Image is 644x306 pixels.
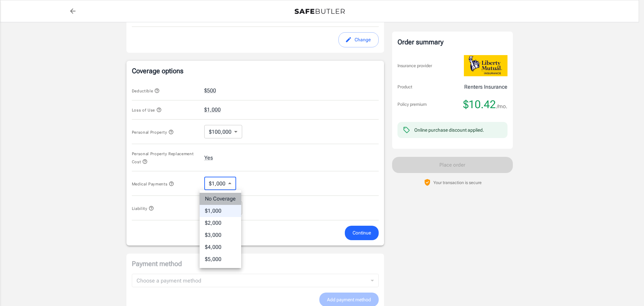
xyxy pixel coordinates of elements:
[200,229,241,241] li: $3,000
[200,217,241,229] li: $2,000
[200,205,241,217] li: $1,000
[200,241,241,253] li: $4,000
[200,253,241,265] li: $5,000
[200,193,241,205] li: No Coverage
